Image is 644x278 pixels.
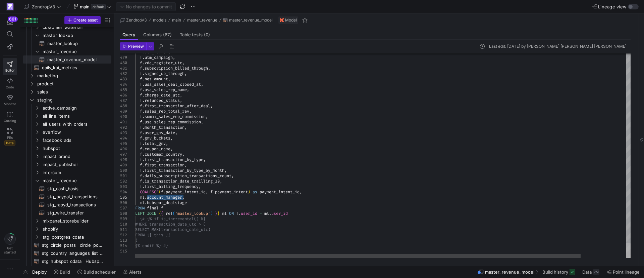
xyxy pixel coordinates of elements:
button: Build scheduler [74,266,119,278]
span: f [140,152,142,157]
div: Press SPACE to select this row. [23,64,111,72]
div: 505 [120,195,127,200]
span: . [142,92,145,98]
span: master_revenue [43,48,110,55]
span: f [140,125,142,130]
span: f [210,189,213,195]
span: f [140,157,142,162]
span: ( [173,211,175,216]
span: sales [37,88,110,96]
span: COALESCE [140,189,159,195]
span: stg_paypal_transactions​​​​​​​​​​ [47,193,104,201]
div: Press SPACE to select this row. [23,152,111,160]
span: as [253,189,257,195]
div: Press SPACE to select this row. [23,47,111,55]
div: 501 [120,173,127,178]
button: master_revenue [185,16,219,24]
span: daily_kpi_metrics​​​​​​​​​​ [42,64,104,72]
span: stg_cash_basis​​​​​​​​​​ [47,185,104,193]
span: first_transaction [145,162,184,168]
span: ) [248,189,250,195]
span: f [140,55,142,60]
span: Build [60,269,70,275]
span: f [140,146,142,152]
span: ZendropV3 [32,4,55,9]
a: stg_paypal_transactions​​​​​​​​​​ [23,193,111,201]
span: Monitor [4,102,16,106]
div: Press SPACE to select this row. [23,160,111,168]
span: payment_intent_id [260,189,300,195]
span: . [142,66,145,71]
span: main [172,18,181,23]
span: master_lookup​​​​​​​​​​ [47,40,104,47]
div: 479 [120,55,127,60]
span: first_transaction_after_deal [145,103,210,109]
span: . [142,146,145,152]
div: 509 [120,216,127,222]
span: Alerts [129,269,142,275]
a: Monitor [3,92,17,109]
span: . [142,55,145,60]
span: user_gmv_date [145,130,175,135]
button: Alerts [120,266,145,278]
button: Build [51,266,73,278]
span: mixpanel_storebuilder [43,217,110,225]
span: WHERE transaction_date_utc > ( [135,222,206,227]
div: Press SPACE to select this row. [23,193,111,201]
a: master_lookup​​​​​​​​​​ [23,39,111,47]
span: stg_circle_posts__circle_posts​​​​​​​​​​ [42,241,104,249]
span: stg_postgres_cdata [43,233,110,241]
span: . [145,195,147,200]
span: first_transaction_by_type [145,157,203,162]
span: { [161,211,163,216]
span: f [140,92,142,98]
span: . [142,109,145,114]
span: coupon_name [145,146,170,152]
div: Press SPACE to select this row. [23,55,111,64]
span: f [236,211,238,216]
div: 491 [120,119,127,125]
span: , [224,168,227,173]
button: ZendropV3 [118,16,149,24]
span: ( [159,189,161,195]
span: first_billing_frequency [145,184,199,189]
div: Press SPACE to select this row. [23,168,111,176]
span: , [184,125,187,130]
button: 661 [3,16,17,28]
span: Table tests [180,33,210,37]
span: net_amount [145,76,168,82]
div: 490 [120,114,127,119]
button: ZendropV3 [23,2,63,11]
span: subscription_billed_through [145,66,208,71]
span: . [142,178,145,184]
div: 492 [120,125,127,130]
div: 497 [120,152,127,157]
span: master_revenue [187,18,217,23]
span: , [175,130,177,135]
div: Press SPACE to select this row. [23,185,111,193]
span: customer_waterfall [43,24,110,31]
span: sumai_sales_rep_commission [145,114,206,119]
span: , [182,152,184,157]
span: } [215,211,217,216]
span: Preview [128,44,144,49]
span: , [173,55,175,60]
div: Press SPACE to select this row. [23,201,111,209]
button: Point lineage [604,266,643,278]
span: account_manager [147,195,182,200]
span: gmv_buckets [145,135,170,141]
span: , [199,184,201,189]
span: , [206,114,208,119]
span: Columns [143,33,172,37]
a: PRsBeta [3,125,17,148]
span: . [163,189,166,195]
div: 2M [593,269,599,275]
span: . [142,87,145,92]
div: Press SPACE to select this row. [23,176,111,185]
span: , [180,98,182,103]
span: PRs [7,135,13,140]
a: stg_hubspot_cdata__HubspotV3_DealPipelines​​​​​​​​​​ [23,257,111,265]
button: Preview [120,42,146,50]
span: daily_subscription_transactions_count [145,173,231,178]
span: . [142,125,145,130]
